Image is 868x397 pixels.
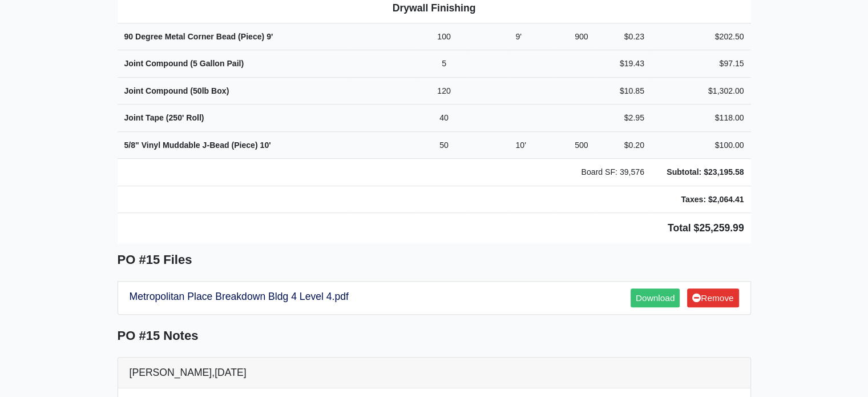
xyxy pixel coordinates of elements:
td: 900 [553,23,595,50]
strong: Joint Tape (250' Roll) [124,113,204,122]
strong: Joint Compound (5 Gallon Pail) [124,59,244,68]
td: $202.50 [651,23,751,50]
td: 500 [553,131,595,159]
span: 9' [267,32,273,41]
span: 10' [260,141,271,150]
span: [DATE] [215,367,246,378]
td: $97.15 [651,50,751,78]
td: $2.95 [595,105,651,132]
span: 10' [515,141,526,150]
td: 120 [419,77,470,105]
td: 50 [419,131,470,159]
strong: Joint Compound (50lb Box) [124,86,229,95]
a: Metropolitan Place Breakdown Bldg 4 Level 4.pdf [130,291,349,302]
td: $10.85 [595,77,651,105]
td: $0.23 [595,23,651,50]
span: Board SF: 39,576 [581,167,644,177]
td: 5 [419,50,470,78]
strong: 5/8" Vinyl Muddable J-Bead (Piece) [124,141,271,150]
td: $1,302.00 [651,77,751,105]
span: 9' [515,32,522,41]
h5: PO #15 Notes [118,328,751,343]
td: 100 [419,23,470,50]
a: Remove [687,288,738,307]
td: Taxes: $2,064.41 [651,186,751,213]
td: $0.20 [595,131,651,159]
td: 40 [419,105,470,132]
b: Drywall Finishing [393,2,476,14]
td: Subtotal: $23,195.58 [651,159,751,186]
td: Total $25,259.99 [118,213,751,243]
h5: PO #15 Files [118,252,751,267]
td: $118.00 [651,105,751,132]
div: [PERSON_NAME], [118,358,750,388]
td: $19.43 [595,50,651,78]
strong: 90 Degree Metal Corner Bead (Piece) [124,32,273,41]
a: Download [631,288,680,307]
td: $100.00 [651,131,751,159]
